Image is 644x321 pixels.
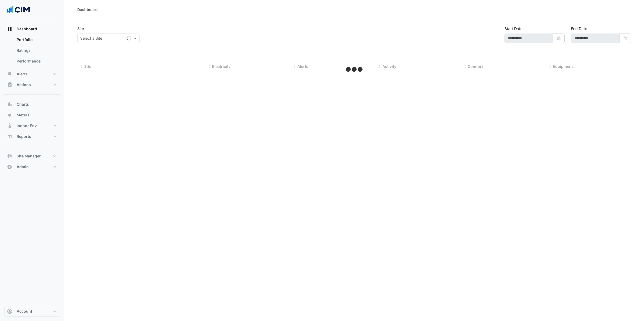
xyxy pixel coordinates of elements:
span: Account [17,309,32,314]
app-icon: Actions [7,82,12,87]
label: Site [77,26,84,31]
app-icon: Indoor Env [7,123,12,128]
button: Charts [4,99,60,110]
label: End Date [571,26,587,31]
app-icon: Charts [7,102,12,107]
a: Ratings [12,45,60,56]
span: Reports [17,134,31,139]
button: Admin [4,161,60,172]
div: Dashboard [77,7,98,12]
span: Admin [17,164,29,169]
span: Comfort [468,64,483,69]
button: Reports [4,131,60,142]
app-icon: Meters [7,112,12,118]
button: Alerts [4,69,60,79]
button: Meters [4,110,60,120]
span: Electricity [212,64,230,69]
span: Equipment [553,64,573,69]
span: Activity [382,64,396,69]
button: Indoor Env [4,120,60,131]
app-icon: Site Manager [7,153,12,159]
app-icon: Admin [7,164,12,169]
a: Performance [12,56,60,67]
span: Site Manager [17,153,41,159]
span: Alerts [297,64,308,69]
button: Dashboard [4,24,60,34]
button: Account [4,306,60,317]
button: Actions [4,79,60,90]
div: Dashboard [4,34,60,69]
a: Portfolio [12,34,60,45]
span: Meters [17,112,30,118]
app-icon: Alerts [7,71,12,77]
app-icon: Dashboard [7,26,12,32]
span: Charts [17,102,29,107]
button: Site Manager [4,151,60,161]
app-icon: Reports [7,134,12,139]
img: Company Logo [6,4,31,15]
label: Start Date [504,26,522,31]
span: Alerts [17,71,28,77]
span: Indoor Env [17,123,37,128]
span: Site [84,64,91,69]
span: Dashboard [17,26,37,32]
span: Actions [17,82,31,87]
